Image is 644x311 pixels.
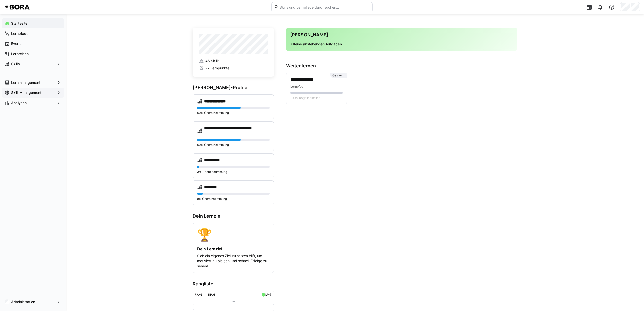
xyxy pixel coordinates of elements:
[199,58,268,63] a: 46 Skills
[269,292,272,296] a: ø
[290,96,320,100] span: 100% abgeschlossen
[197,143,270,147] p: 60% Übereinstimmung
[290,42,513,47] p: √ Keine anstehenden Aufgaben
[197,170,270,174] p: 3% Übereinstimmung
[205,66,229,71] span: 72 Lernpunkte
[286,63,517,69] h3: Weiter lernen
[208,293,215,296] div: Team
[279,5,370,9] input: Skills und Lernpfade durchsuchen…
[197,227,270,242] div: 🏆
[265,293,269,296] div: LP
[193,85,274,90] h3: [PERSON_NAME]-Profile
[197,253,270,269] p: Sich ein eigenes Ziel zu setzen hilft, um motiviert zu bleiben und schnell Erfolge zu sehen!
[197,197,270,201] p: 8% Übereinstimmung
[332,73,345,77] span: Gesperrt
[290,85,303,88] span: Lernpfad
[193,213,274,219] h3: Dein Lernziel
[197,111,270,115] p: 60% Übereinstimmung
[197,246,270,251] h4: Dein Lernziel
[290,32,513,38] h3: [PERSON_NAME]
[195,293,202,296] div: Rang
[205,58,219,63] span: 46 Skills
[193,281,274,287] h3: Rangliste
